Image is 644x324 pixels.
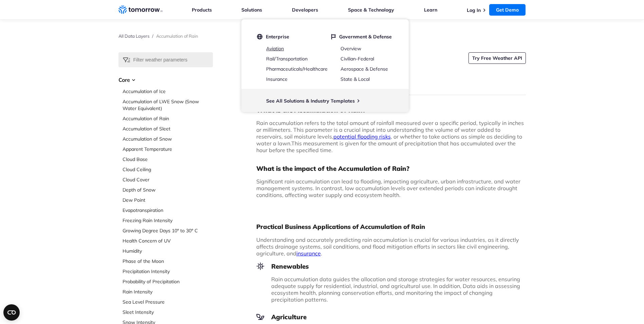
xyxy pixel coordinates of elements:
[266,34,289,40] span: Enterprise
[256,178,520,198] span: Significant rain accumulation can lead to flooding, impacting agriculture, urban infrastructure, ...
[341,56,374,62] a: Civilian-Federal
[256,262,526,270] h3: Renewables
[266,98,355,104] a: See All Solutions & Industry Templates
[348,7,394,13] a: Space & Technology
[333,133,391,140] a: potential flooding risks
[489,4,526,16] a: Get Demo
[123,288,213,295] a: Rain Intensity
[123,156,213,163] a: Cloud Base
[256,223,526,231] h2: Practical Business Applications of Accumulation of Rain
[156,33,198,39] span: Accumulation of Rain
[123,197,213,203] a: Dew Point
[424,7,437,13] a: Learn
[256,140,516,154] span: This measurement is given for the amount of precipitation that has accumulated over the hour befo...
[123,146,213,152] a: Apparent Temperature
[266,46,284,52] a: Aviation
[123,258,213,265] a: Phase of the Moon
[152,33,153,39] span: /
[123,227,213,234] a: Growing Degree Days 10° to 30° C
[123,136,213,142] a: Accumulation of Snow
[123,115,213,122] a: Accumulation of Rain
[118,52,213,67] input: Filter weather parameters
[123,309,213,316] a: Sleet Intensity
[118,33,149,39] a: All Data Layers
[331,34,336,40] img: flag.svg
[292,7,318,13] a: Developers
[256,120,524,147] span: Rain accumulation refers to the total amount of rainfall measured over a specific period, typical...
[468,52,526,64] a: Try Free Weather API
[266,76,288,82] a: Insurance
[341,66,388,72] a: Aerospace & Defense
[266,66,328,72] a: Pharmaceuticals/Healthcare
[123,268,213,275] a: Precipitation Intensity
[341,46,361,52] a: Overview
[241,7,262,13] a: Solutions
[3,304,20,321] button: Open CMP widget
[256,164,526,173] h3: What is the impact of the Accumulation of Rain?
[271,276,520,303] span: Rain accumulation data guides the allocation and storage strategies for water resources, ensuring...
[266,56,308,62] a: Rail/Transportation
[296,250,321,257] a: insurance
[339,34,392,40] span: Government & Defense
[341,76,370,82] a: State & Local
[123,166,213,173] a: Cloud Ceiling
[123,98,213,112] a: Accumulation of LWE Snow (Snow Water Equivalent)
[192,7,212,13] a: Products
[123,207,213,214] a: Evapotranspiration
[123,237,213,244] a: Health Concern of UV
[123,278,213,285] a: Probability of Precipitation
[123,248,213,254] a: Humidity
[256,236,519,257] span: Understanding and accurately predicting rain accumulation is crucial for various industries, as i...
[123,125,213,132] a: Accumulation of Sleet
[118,5,163,15] a: Home link
[123,88,213,95] a: Accumulation of Ice
[118,76,213,84] h3: Core
[257,34,262,40] img: globe.svg
[123,176,213,183] a: Cloud Cover
[467,7,481,13] a: Log In
[123,299,213,305] a: Sea Level Pressure
[123,186,213,193] a: Depth of Snow
[123,217,213,224] a: Freezing Rain Intensity
[256,313,526,321] h3: Agriculture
